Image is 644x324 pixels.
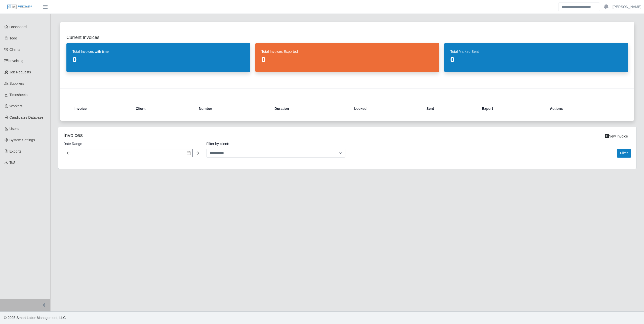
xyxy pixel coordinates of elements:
[270,103,350,115] th: Duration
[10,104,23,108] span: Workers
[601,132,631,141] a: New Invoice
[7,4,32,10] img: SLM Logo
[10,36,17,40] span: Todo
[10,161,16,165] span: ToS
[10,70,31,74] span: Job Requests
[261,49,433,54] dt: Total Invoices Exported
[66,34,628,41] h2: Current Invoices
[558,3,600,11] input: Search
[613,4,641,10] a: [PERSON_NAME]
[350,103,422,115] th: Locked
[10,59,23,63] span: Invoicing
[478,103,546,115] th: Export
[546,103,620,115] th: Actions
[10,48,20,52] span: Clients
[10,115,44,119] span: Candidates Database
[450,49,622,54] dt: Total Marked Sent
[132,103,195,115] th: Client
[195,103,270,115] th: Number
[10,81,24,85] span: Suppliers
[72,55,244,64] dd: 0
[261,55,433,64] dd: 0
[10,138,35,142] span: System Settings
[10,25,27,29] span: Dashboard
[63,132,296,138] h4: Invoices
[422,103,478,115] th: Sent
[617,149,631,158] button: Filter
[63,141,202,147] label: Date Range
[74,103,132,115] th: Invoice
[10,93,28,97] span: Timesheets
[10,127,19,131] span: Users
[72,49,244,54] dt: Total Invoices with time
[206,141,345,147] label: Filter by client:
[4,316,66,320] span: © 2025 Smart Labor Management, LLC
[10,149,21,153] span: Exports
[450,55,622,64] dd: 0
